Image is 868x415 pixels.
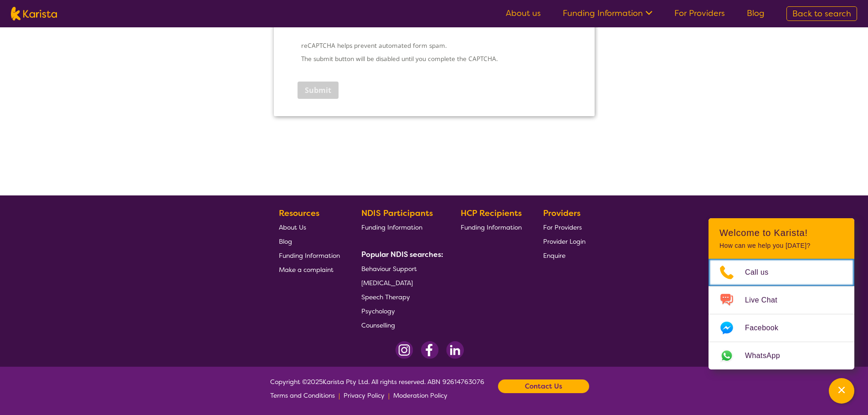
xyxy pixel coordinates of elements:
span: Counselling [361,321,395,329]
a: Back to search [786,6,857,21]
label: NDIS Support Coordination [37,395,134,405]
p: | [388,389,390,402]
b: Popular NDIS searches: [361,250,443,259]
b: Providers [543,208,580,219]
a: Terms and Conditions [270,389,335,402]
span: Funding Information [279,251,340,260]
a: Web link opens in a new tab. [709,342,854,369]
input: ABN [29,82,195,100]
span: Speech Therapy [361,293,410,301]
label: Company details [26,7,121,18]
span: Behaviour Support [361,265,417,273]
label: Dietitian [37,322,69,332]
span: Make a complaint [279,266,334,274]
label: ABN [29,69,51,82]
a: About Us [279,220,340,234]
p: How can we help you [DATE]? [719,242,843,250]
a: Privacy Policy [344,389,385,402]
a: Provider Login [543,234,586,248]
select: Business Type [29,249,195,267]
span: WhatsApp [745,349,791,363]
a: For Providers [543,220,586,234]
a: Enquire [543,248,586,262]
a: [MEDICAL_DATA] [361,276,440,290]
input: Business Website [29,123,193,142]
span: Enquire [543,251,565,260]
label: Head Office Location [29,152,123,165]
b: HCP Recipients [461,208,522,219]
b: Resources [279,208,319,219]
a: Psychology [361,304,440,318]
span: Copyright © 2025 Karista Pty Ltd. All rights reserved. ABN 92614763076 [270,375,484,402]
input: Business trading name [29,40,298,58]
a: Blog [747,8,765,19]
label: NDIS Plan management [37,380,121,390]
a: About us [506,8,541,19]
a: Counselling [361,318,440,332]
label: Number of existing clients [29,194,127,207]
a: Funding Information [563,8,652,19]
label: Home Care Package [37,366,108,376]
span: [MEDICAL_DATA] [361,279,413,287]
p: | [339,389,340,402]
span: Terms and Conditions [270,391,335,400]
label: Behaviour support [37,292,104,302]
label: Business Website [29,111,150,123]
ul: Choose channel [709,259,854,369]
a: Funding Information [279,248,340,262]
a: For Providers [674,8,725,19]
div: Channel Menu [709,218,854,369]
a: Make a complaint [279,262,340,277]
label: Counselling [37,307,80,317]
img: LinkedIn [446,341,464,359]
span: Funding Information [461,223,522,231]
a: Blog [279,234,340,248]
span: Live Chat [745,293,788,307]
select: Head Office Location [29,165,195,184]
span: Funding Information [361,223,422,231]
label: Exercise physiology [37,351,107,361]
b: Contact Us [525,379,562,393]
a: Behaviour Support [361,261,440,276]
b: NDIS Participants [361,208,433,219]
label: Business trading name [29,27,116,40]
a: Funding Information [361,220,440,234]
span: About Us [279,223,306,231]
span: Psychology [361,307,395,315]
span: Privacy Policy [344,391,385,400]
img: Facebook [421,341,439,359]
img: Instagram [395,341,413,359]
span: For Providers [543,223,582,231]
span: Provider Login [543,237,586,246]
input: Number of existing clients [29,207,195,225]
span: Blog [279,237,292,246]
h2: Welcome to Karista! [719,227,843,238]
span: Facebook [745,321,789,335]
button: Channel Menu [829,378,854,404]
span: Back to search [792,8,851,19]
label: Domestic and home help [37,336,126,346]
img: Karista logo [11,7,57,20]
label: Business Type [29,236,123,249]
a: Funding Information [461,220,522,234]
a: Speech Therapy [361,290,440,304]
span: Moderation Policy [393,391,447,400]
a: Moderation Policy [393,389,447,402]
span: Call us [745,266,780,279]
label: What services do you provide? (Choose all that apply) [29,278,215,291]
